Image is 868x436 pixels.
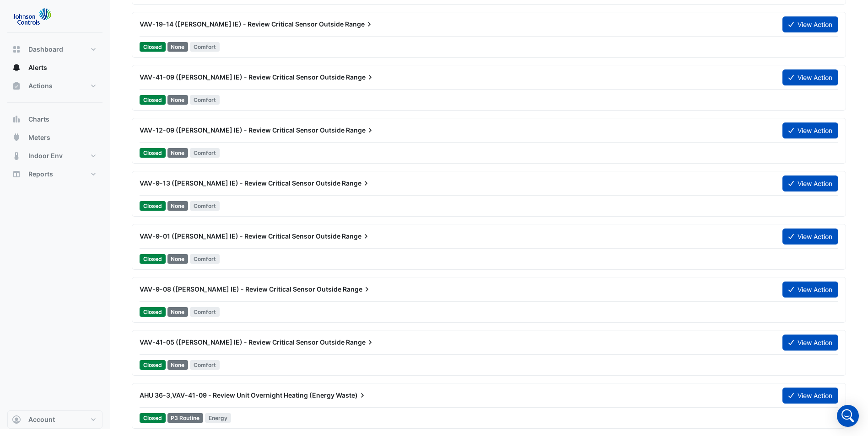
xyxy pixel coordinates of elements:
div: None [167,360,189,370]
span: Closed [140,254,166,264]
span: Range [346,73,375,82]
span: Energy [205,413,231,423]
span: Comfort [190,148,220,158]
span: Range [346,126,375,135]
div: None [167,148,189,158]
span: Closed [140,307,166,317]
span: Reports [28,170,53,179]
span: Dashboard [28,45,63,54]
button: Account [7,410,102,429]
span: Range [346,338,375,347]
app-icon: Indoor Env [12,151,21,160]
span: VAV-9-08 ([PERSON_NAME] IE) - Review Critical Sensor Outside [140,285,341,293]
span: Comfort [190,307,220,317]
div: None [167,307,189,317]
button: View Action [782,16,838,32]
button: Charts [7,110,102,128]
span: VAV-9-13 ([PERSON_NAME] IE) - Review Critical Sensor Outside [140,179,340,187]
span: Actions [28,81,53,90]
span: VAV-41-09 ([PERSON_NAME] IE) - Review Critical Sensor Outside [140,73,345,81]
span: Closed [140,95,166,105]
button: View Action [782,229,838,245]
span: VAV-41-05 ([PERSON_NAME] IE) - Review Critical Sensor Outside [140,338,345,346]
button: View Action [782,335,838,351]
span: Closed [140,148,166,158]
img: Company Logo [11,7,52,26]
span: VAV-9-01 ([PERSON_NAME] IE) - Review Critical Sensor Outside [140,232,340,240]
span: Closed [140,201,166,211]
button: Alerts [7,58,102,77]
div: Open Intercom Messenger [837,405,859,427]
button: View Action [782,175,838,191]
app-icon: Reports [12,170,21,179]
span: Alerts [28,63,47,72]
button: Meters [7,128,102,147]
div: None [167,201,189,211]
span: Account [28,415,55,424]
button: View Action [782,69,838,85]
div: None [167,95,189,105]
button: View Action [782,388,838,404]
span: Closed [140,42,166,52]
span: Comfort [190,201,220,211]
app-icon: Dashboard [12,45,21,54]
span: Comfort [190,360,220,370]
span: Range [343,285,372,294]
span: Range [342,179,371,188]
button: Actions [7,77,102,95]
span: VAV-12-09 ([PERSON_NAME] IE) - Review Critical Sensor Outside [140,126,345,134]
span: Comfort [190,42,220,52]
span: Comfort [190,95,220,105]
div: None [167,42,189,52]
app-icon: Alerts [12,63,21,72]
app-icon: Charts [12,115,21,124]
span: Waste) [336,391,367,400]
span: Comfort [190,254,220,264]
button: View Action [782,122,838,138]
app-icon: Meters [12,133,21,142]
button: View Action [782,282,838,298]
span: VAV-19-14 ([PERSON_NAME] IE) - Review Critical Sensor Outside [140,20,344,28]
app-icon: Actions [12,81,21,90]
div: P3 Routine [167,413,204,423]
span: Range [342,232,371,241]
span: Indoor Env [28,151,63,160]
div: None [167,254,189,264]
span: Charts [28,115,49,124]
span: AHU 36-3,VAV-41-09 - Review Unit Overnight Heating (Energy [140,391,334,399]
button: Indoor Env [7,147,102,165]
span: Meters [28,133,50,142]
span: Closed [140,413,166,423]
span: Closed [140,360,166,370]
button: Reports [7,165,102,183]
span: Range [345,20,374,29]
button: Dashboard [7,40,102,58]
